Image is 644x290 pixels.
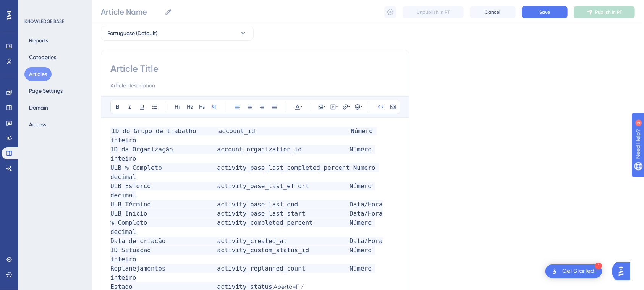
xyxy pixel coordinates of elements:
[470,6,516,18] button: Cancel
[595,9,622,15] span: Publish in PT
[574,6,635,18] button: Publish in PT
[417,9,450,15] span: Unpublish in PT
[595,263,602,269] div: 1
[101,6,162,17] input: Article Name
[550,267,559,276] img: launcher-image-alternative-text
[612,260,635,283] iframe: UserGuiding AI Assistant Launcher
[522,6,568,18] button: Save
[403,6,464,18] button: Unpublish in PT
[24,18,64,24] div: KNOWLEDGE BASE
[24,118,51,131] button: Access
[545,264,602,278] div: Open Get Started! checklist, remaining modules: 1
[24,101,53,114] button: Domain
[24,84,67,98] button: Page Settings
[539,9,550,15] span: Save
[24,50,61,64] button: Categories
[110,81,400,90] input: Article Description
[110,63,400,75] input: Article Title
[562,267,596,275] div: Get Started!
[24,67,52,81] button: Articles
[485,9,501,15] span: Cancel
[24,34,53,47] button: Reports
[107,29,157,38] span: Portuguese (Default)
[18,2,48,11] span: Need Help?
[53,4,55,10] div: 3
[101,26,254,41] button: Portuguese (Default)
